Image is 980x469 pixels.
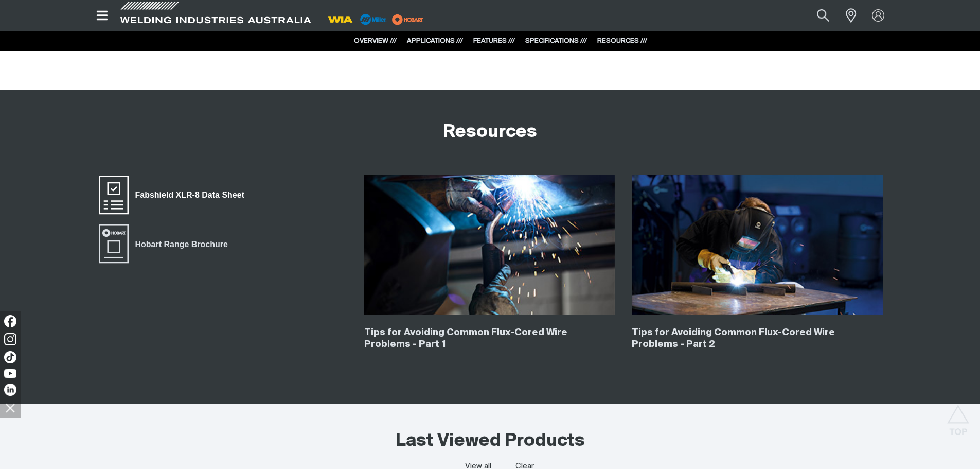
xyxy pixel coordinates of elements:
img: Instagram [4,333,16,345]
span: Hobart Range Brochure [129,238,235,251]
a: Fabshield XLR-8 Data Sheet [97,175,251,216]
a: Tips for Avoiding Common Flux-Cored Wire Problems - Part 1 [364,328,567,349]
img: miller [389,12,426,27]
input: Product name or item number... [792,4,840,27]
a: FEATURES /// [473,38,515,44]
a: RESOURCES /// [597,38,647,44]
a: Tips for Avoiding Common Flux-Cored Wire Problems - Part 2 [632,328,835,349]
a: APPLICATIONS /// [407,38,463,44]
h2: Last Viewed Products [396,430,585,453]
img: TikTok [4,351,16,363]
img: LinkedIn [4,384,16,396]
button: Search products [806,4,841,27]
img: YouTube [4,369,16,378]
span: Fabshield XLR-8 Data Sheet [129,188,251,202]
a: SPECIFICATIONS /// [525,38,587,44]
img: hide socials [2,399,19,416]
img: Tips for Avoiding Common Flux-Cored Wire Problems - Part 1 [364,175,615,315]
a: OVERVIEW /// [354,38,397,44]
button: Scroll to top [947,405,970,428]
img: Facebook [4,315,16,327]
a: Hobart Range Brochure [97,223,235,265]
img: Tips for Avoiding Common Flux-Cored Wire Problems - Part 2 [632,175,883,315]
h2: Resources [443,121,537,144]
a: miller [389,15,426,23]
